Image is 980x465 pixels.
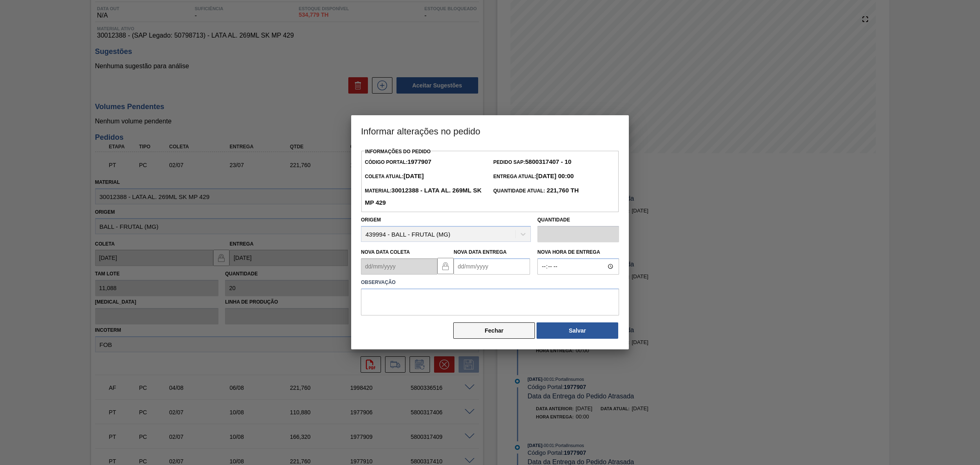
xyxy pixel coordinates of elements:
[365,174,423,179] span: Coleta Atual:
[361,277,619,288] label: Observação
[361,258,437,275] input: dd/mm/yyyy
[493,159,571,165] span: Pedido SAP:
[361,249,410,255] label: Nova Data Coleta
[453,322,535,339] button: Fechar
[493,174,574,179] span: Entrega Atual:
[361,217,381,223] label: Origem
[525,158,571,165] strong: 5800317407 - 10
[365,149,431,154] label: Informações do Pedido
[537,217,570,223] label: Quantidade
[441,261,450,271] img: locked
[454,249,507,255] label: Nova Data Entrega
[536,172,574,179] strong: [DATE] 00:00
[351,115,629,146] h3: Informar alterações no pedido
[545,187,579,194] strong: 221,760 TH
[537,246,619,258] label: Nova Hora de Entrega
[408,158,431,165] strong: 1977907
[454,258,530,275] input: dd/mm/yyyy
[493,188,579,194] span: Quantidade Atual:
[365,188,481,206] span: Material:
[537,322,618,339] button: Salvar
[365,159,431,165] span: Código Portal:
[403,172,424,179] strong: [DATE]
[365,187,481,206] strong: 30012388 - LATA AL. 269ML SK MP 429
[437,258,454,274] button: locked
